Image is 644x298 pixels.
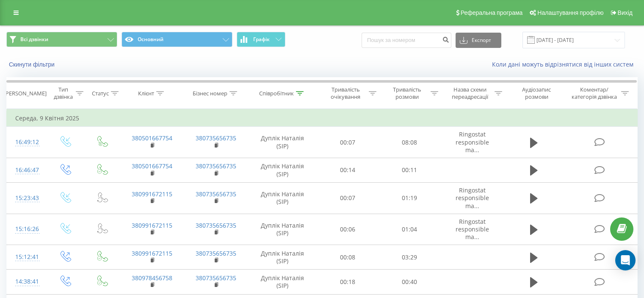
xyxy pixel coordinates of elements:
[237,32,285,47] button: Графік
[92,90,109,97] div: Статус
[248,214,317,245] td: Дуплік Наталія (SIP)
[448,86,492,100] div: Назва схеми переадресації
[6,61,59,68] button: Скинути фільтри
[379,127,440,158] td: 08:08
[122,32,232,47] button: Основний
[379,245,440,270] td: 03:29
[512,86,561,100] div: Аудіозапис розмови
[248,127,317,158] td: Дуплік Наталія (SIP)
[317,245,379,270] td: 00:08
[53,86,73,100] div: Тип дзвінка
[6,32,117,47] button: Всі дзвінки
[196,134,236,142] a: 380735656735
[317,158,379,182] td: 00:14
[615,250,636,270] div: Open Intercom Messenger
[7,110,638,127] td: Середа, 9 Квітня 2025
[379,270,440,294] td: 00:40
[138,90,154,97] div: Клієнт
[325,86,367,100] div: Тривалість очікування
[196,274,236,282] a: 380735656735
[15,249,38,265] div: 15:12:41
[196,190,236,198] a: 380735656735
[317,214,379,245] td: 00:06
[618,9,633,16] span: Вихід
[248,245,317,270] td: Дуплік Наталія (SIP)
[15,190,38,206] div: 15:23:43
[537,9,603,16] span: Налаштування профілю
[132,274,172,282] a: 380978456758
[379,214,440,245] td: 01:04
[15,273,38,290] div: 14:38:41
[259,90,294,97] div: Співробітник
[4,90,47,97] div: [PERSON_NAME]
[253,36,270,42] span: Графік
[379,158,440,182] td: 00:11
[132,249,172,257] a: 380991672115
[379,183,440,214] td: 01:19
[456,33,501,48] button: Експорт
[132,134,172,142] a: 380501667754
[15,221,38,237] div: 15:16:26
[456,130,489,153] span: Ringostat responsible ma...
[248,270,317,294] td: Дуплік Наталія (SIP)
[569,86,619,100] div: Коментар/категорія дзвінка
[132,162,172,170] a: 380501667754
[15,134,38,150] div: 16:49:12
[196,221,236,229] a: 380735656735
[317,127,379,158] td: 00:07
[132,190,172,198] a: 380991672115
[248,183,317,214] td: Дуплік Наталія (SIP)
[248,158,317,182] td: Дуплік Наталія (SIP)
[20,36,48,43] span: Всі дзвінки
[15,162,38,178] div: 16:46:47
[456,186,489,209] span: Ringostat responsible ma...
[196,249,236,257] a: 380735656735
[492,60,638,68] a: Коли дані можуть відрізнятися вiд інших систем
[362,33,451,48] input: Пошук за номером
[386,86,428,100] div: Тривалість розмови
[317,183,379,214] td: 00:07
[461,9,523,16] span: Реферальна програма
[456,217,489,241] span: Ringostat responsible ma...
[132,221,172,229] a: 380991672115
[193,90,227,97] div: Бізнес номер
[317,270,379,294] td: 00:18
[196,162,236,170] a: 380735656735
